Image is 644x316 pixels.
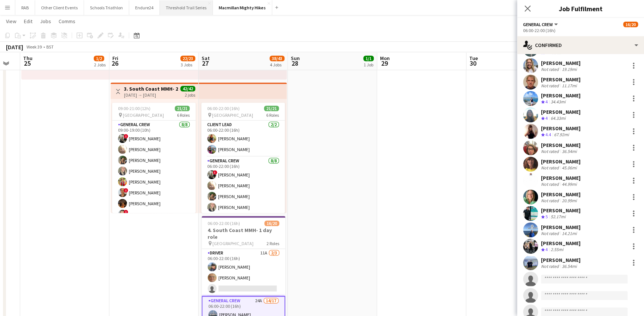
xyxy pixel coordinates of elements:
span: ! [124,134,128,138]
div: Not rated [541,148,560,154]
span: 22/23 [180,56,195,61]
h3: Job Fulfilment [517,4,644,13]
span: Sat [202,55,210,62]
div: Not rated [541,181,560,187]
div: [PERSON_NAME] [541,257,581,263]
span: 42/42 [180,86,195,91]
div: [PERSON_NAME] [541,175,581,181]
span: 28 [290,59,300,68]
span: ! [124,210,128,214]
div: [PERSON_NAME] [541,158,581,165]
div: [PERSON_NAME] [541,240,581,247]
span: 6 Roles [266,112,279,118]
span: [GEOGRAPHIC_DATA] [212,241,253,246]
button: General Crew [523,22,559,27]
span: 4.4 [545,132,551,137]
div: 20.99mi [560,198,578,203]
app-card-role: Driver11A2/306:00-22:00 (16h)[PERSON_NAME][PERSON_NAME] [202,249,285,296]
div: [PERSON_NAME] [541,125,581,132]
span: Sun [291,55,300,62]
div: [DATE] → [DATE] [124,92,180,98]
div: BST [46,44,54,50]
div: 52.17mi [549,214,567,220]
div: 11.17mi [560,83,578,88]
span: 1/2 [94,56,104,61]
span: 6 Roles [177,112,190,118]
button: Schools Triathlon [84,0,129,15]
app-job-card: 06:00-22:00 (16h)21/21 [GEOGRAPHIC_DATA]6 RolesClient Lead2/206:00-22:00 (16h)[PERSON_NAME][PERSO... [201,103,285,213]
span: ! [213,170,217,175]
div: [PERSON_NAME] [541,191,581,198]
h3: 4. South Coast MMH- 1 day role [202,227,285,240]
span: 06:00-22:00 (16h) [207,106,240,111]
div: Not rated [541,83,560,88]
div: Not rated [541,231,560,236]
div: Not rated [541,66,560,72]
span: Tue [469,55,478,62]
span: [GEOGRAPHIC_DATA] [123,112,164,118]
span: 30 [468,59,478,68]
div: 06:00-22:00 (16h) [523,28,638,33]
div: [PERSON_NAME] [541,92,581,99]
div: 36.54mi [560,148,578,154]
a: Edit [21,16,35,26]
div: 67.92mi [553,132,570,138]
span: Comms [59,18,75,25]
div: Confirmed [517,36,644,54]
span: 21/21 [175,106,190,111]
span: Fri [112,55,118,62]
button: Endure24 [129,0,160,15]
div: 14.21mi [560,231,578,236]
span: 26 [111,59,118,68]
div: 2 Jobs [94,62,106,68]
div: 2 jobs [185,91,195,98]
a: Jobs [37,16,54,26]
a: Comms [56,16,78,26]
span: Mon [380,55,390,62]
a: View [3,16,19,26]
span: Week 39 [25,44,43,50]
span: Thu [23,55,32,62]
div: Not rated [541,198,560,203]
div: 34.43mi [549,99,567,105]
span: 25 [22,59,32,68]
span: 4 [545,247,548,252]
div: [PERSON_NAME] [541,109,581,115]
div: 36.54mi [560,263,578,269]
div: 4 Jobs [270,62,284,68]
div: [PERSON_NAME] [541,224,581,231]
div: [PERSON_NAME] [541,60,581,66]
span: 38/43 [270,56,284,61]
span: Jobs [40,18,51,25]
h3: 3. South Coast MMH- 2 day role [124,85,180,92]
app-job-card: 09:00-21:00 (12h)21/21 [GEOGRAPHIC_DATA]6 RolesGeneral Crew8/809:00-19:00 (10h)![PERSON_NAME][PER... [112,103,196,213]
span: 21/21 [264,106,279,111]
span: 29 [379,59,390,68]
div: Not rated [541,263,560,269]
span: 4.8 [545,50,551,55]
div: 44.99mi [560,181,578,187]
span: 16/20 [264,220,279,226]
div: 2.55mi [549,247,565,253]
button: Threshold Trail Series [160,0,213,15]
div: 1 Job [364,62,373,68]
div: 45.06mi [560,165,578,170]
div: [PERSON_NAME] [541,207,581,214]
span: General Crew [523,22,553,27]
span: 06:00-22:00 (16h) [208,220,240,226]
app-card-role: General Crew8/809:00-19:00 (10h)![PERSON_NAME][PERSON_NAME][PERSON_NAME][PERSON_NAME][PERSON_NAME... [112,121,196,222]
span: 4 [545,115,548,121]
div: [PERSON_NAME] [541,76,581,83]
span: 5 [545,214,548,219]
div: [DATE] [6,43,23,51]
app-card-role: General Crew8/806:00-22:00 (16h)![PERSON_NAME][PERSON_NAME][PERSON_NAME][PERSON_NAME] [201,157,285,258]
span: 16/20 [623,22,638,27]
span: Edit [24,18,32,25]
div: 19.19mi [560,66,578,72]
span: 4 [545,99,548,104]
button: RAB [15,0,35,15]
span: ! [124,188,128,193]
button: Other Client Events [35,0,84,15]
span: 27 [200,59,210,68]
